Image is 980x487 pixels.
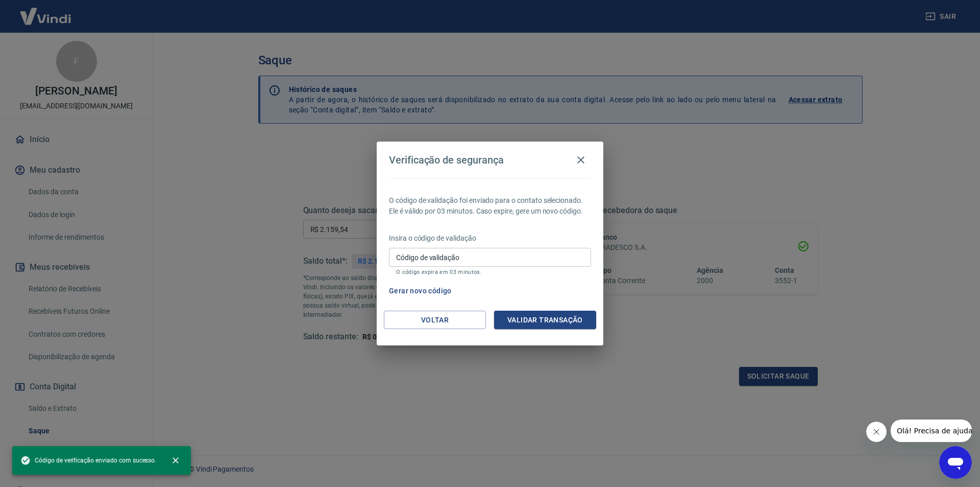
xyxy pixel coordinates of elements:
p: O código de validação foi enviado para o contato selecionado. Ele é válido por 03 minutos. Caso e... [389,195,591,217]
p: O código expira em 03 minutos. [396,269,584,275]
button: Validar transação [494,311,596,330]
p: Insira o código de validação [389,233,591,244]
span: Olá! Precisa de ajuda? [6,7,86,15]
h4: Verificação de segurança [389,154,504,166]
button: Voltar [384,311,486,330]
iframe: Mensagem da empresa [891,420,972,442]
iframe: Fechar mensagem [866,422,887,442]
button: close [164,449,187,472]
button: Gerar novo código [385,282,456,300]
iframe: Botão para abrir a janela de mensagens [939,446,972,479]
span: Código de verificação enviado com sucesso. [20,455,156,466]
